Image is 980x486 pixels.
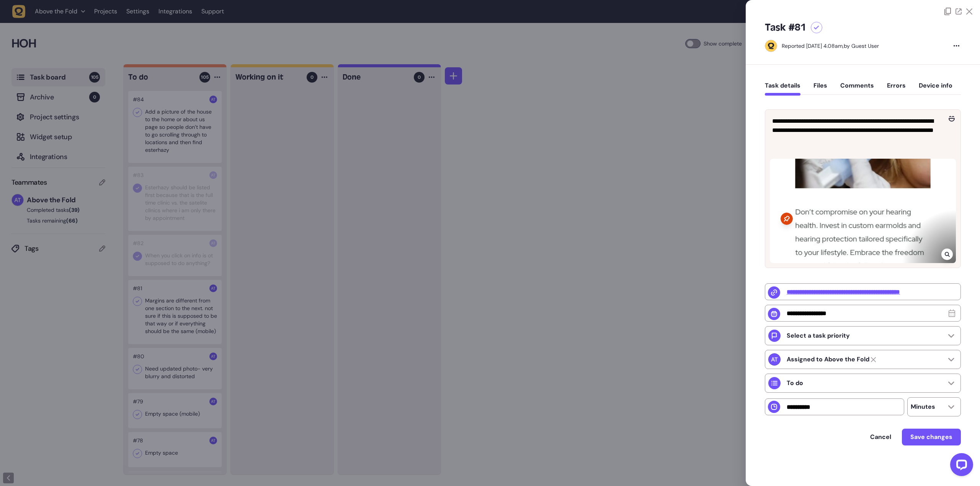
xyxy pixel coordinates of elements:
[813,82,827,96] button: Files
[787,379,803,387] p: To do
[787,332,850,340] p: Select a task priority
[887,82,906,96] button: Errors
[911,403,935,411] p: Minutes
[782,42,844,49] div: Reported [DATE] 4.08am,
[765,40,777,52] img: Guest User
[910,433,952,441] span: Save changes
[919,82,952,96] button: Device info
[765,21,806,34] h5: Task #81
[787,356,869,363] strong: Above the Fold
[862,429,899,445] button: Cancel
[840,82,874,96] button: Comments
[944,450,976,482] iframe: LiveChat chat widget
[782,42,879,50] div: by Guest User
[870,433,891,441] span: Cancel
[902,429,961,445] button: Save changes
[765,82,800,96] button: Task details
